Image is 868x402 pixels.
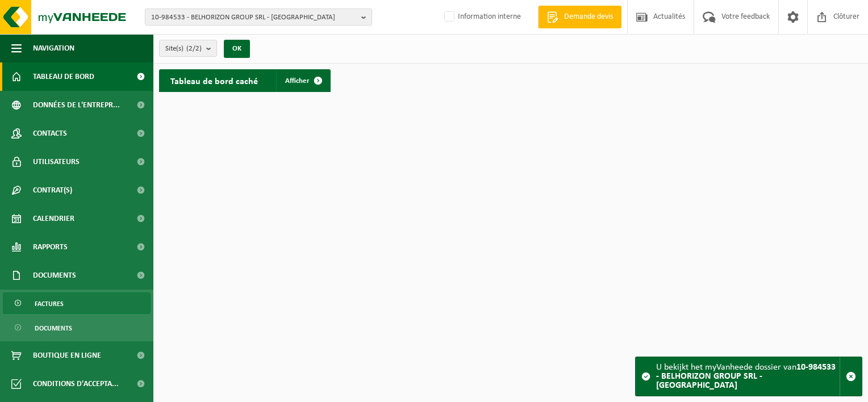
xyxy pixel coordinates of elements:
h2: Tableau de bord caché [159,69,269,91]
strong: 10-984533 - BELHORIZON GROUP SRL - [GEOGRAPHIC_DATA] [656,363,836,390]
div: U bekijkt het myVanheede dossier van [656,357,840,396]
span: Site(s) [165,40,202,57]
span: Demande devis [561,11,616,23]
span: Rapports [33,233,68,261]
count: (2/2) [186,45,202,52]
button: 10-984533 - BELHORIZON GROUP SRL - [GEOGRAPHIC_DATA] [145,9,372,26]
span: Afficher [285,77,310,85]
a: Demande devis [538,6,621,28]
span: Boutique en ligne [33,341,101,370]
button: OK [224,40,250,58]
span: Documents [33,261,76,290]
span: Utilisateurs [33,148,80,176]
span: Conditions d'accepta... [33,370,119,398]
span: Calendrier [33,204,74,233]
span: Factures [35,293,64,315]
span: Documents [35,317,72,339]
a: Documents [3,317,151,338]
a: Factures [3,292,151,314]
span: Contrat(s) [33,176,72,204]
a: Afficher [276,69,329,92]
span: Données de l'entrepr... [33,91,120,119]
span: 10-984533 - BELHORIZON GROUP SRL - [GEOGRAPHIC_DATA] [151,9,357,26]
span: Contacts [33,119,67,148]
span: Navigation [33,34,74,62]
button: Site(s)(2/2) [159,40,217,57]
label: Information interne [442,9,521,26]
span: Tableau de bord [33,62,94,91]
